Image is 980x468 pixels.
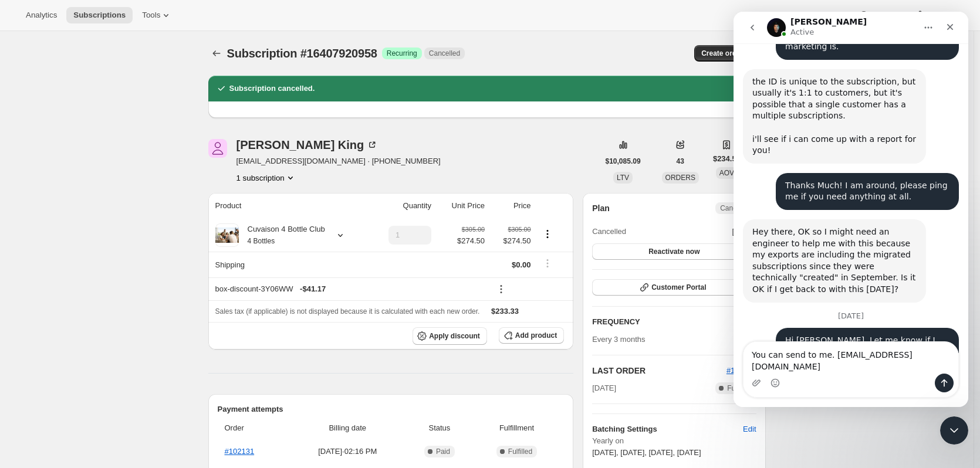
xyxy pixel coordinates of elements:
span: [DATE] [592,382,616,394]
span: Cancelled [429,49,460,58]
span: [DATE] [732,226,756,238]
h2: FREQUENCY [592,316,743,328]
th: Price [488,193,535,219]
span: Sales tax (if applicable) is not displayed because it is calculated with each new order. [215,307,480,316]
div: [PERSON_NAME] King [236,139,379,151]
span: Subscription #16407920958 [227,47,377,60]
span: Yearly on [592,435,756,447]
span: Settings [926,11,954,20]
a: #102131 [726,366,756,375]
span: Cancelled [720,204,751,213]
span: $0.00 [512,260,531,269]
span: Reactivate now [648,247,699,256]
div: Cuvaison 4 Bottle Club [239,223,325,247]
button: Reactivate now [592,243,756,260]
button: Create order [694,45,750,62]
button: Settings [907,7,961,23]
button: Analytics [19,7,64,23]
button: Apply discount [413,327,487,345]
span: Every 3 months [592,335,645,344]
span: Apply discount [429,331,480,341]
span: $10,085.09 [606,157,641,166]
span: - $41.17 [300,283,326,295]
span: [DATE], [DATE], [DATE], [DATE] [592,448,701,457]
span: Tools [142,11,160,20]
span: Paid [436,447,450,456]
span: ORDERS [665,174,695,182]
span: 43 [677,157,684,166]
span: [DATE] · 02:16 PM [293,446,403,457]
h2: Subscription cancelled. [229,83,315,94]
span: $234.54 [713,153,741,165]
span: Help [870,11,886,20]
span: $233.33 [491,307,519,316]
button: #102131 [726,365,756,377]
th: Product [208,193,369,219]
span: [EMAIL_ADDRESS][DOMAIN_NAME] · [PHONE_NUMBER] [236,155,441,167]
button: Add product [499,327,564,344]
h6: Batching Settings [592,423,743,435]
span: Fulfilled [727,384,751,393]
iframe: Intercom live chat [940,416,968,445]
span: Recurring [387,49,417,58]
span: Cancelled [592,226,626,238]
small: 4 Bottles [248,237,275,245]
iframe: Intercom live chat [734,12,968,407]
button: 43 [670,153,691,169]
button: Edit [736,420,763,439]
span: Add product [515,331,557,340]
small: $305.00 [508,226,530,233]
h2: Payment attempts [218,403,565,415]
button: Product actions [538,228,557,240]
span: Create order [701,49,743,58]
h2: LAST ORDER [592,365,726,377]
button: Customer Portal [592,279,756,296]
span: Analytics [26,11,57,20]
span: AOV [719,169,734,177]
th: Shipping [208,252,369,277]
span: Customer Portal [651,283,706,292]
a: #102131 [225,447,255,456]
span: Subscriptions [73,11,126,20]
button: Product actions [236,172,296,184]
button: Subscriptions [66,7,133,23]
span: LTV [617,174,629,182]
th: Unit Price [435,193,488,219]
span: $274.50 [457,235,485,247]
button: Tools [135,7,179,23]
span: Edit [743,423,756,435]
button: Subscriptions [208,45,225,62]
span: Status [410,422,469,434]
span: Fulfilled [508,447,532,456]
span: $274.50 [492,235,531,247]
small: $305.00 [462,226,485,233]
h2: Plan [592,202,610,214]
th: Quantity [369,193,435,219]
button: Help [851,7,904,23]
button: $10,085.09 [599,153,648,169]
span: Billing date [293,422,403,434]
div: box-discount-3Y06WW [215,283,485,295]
